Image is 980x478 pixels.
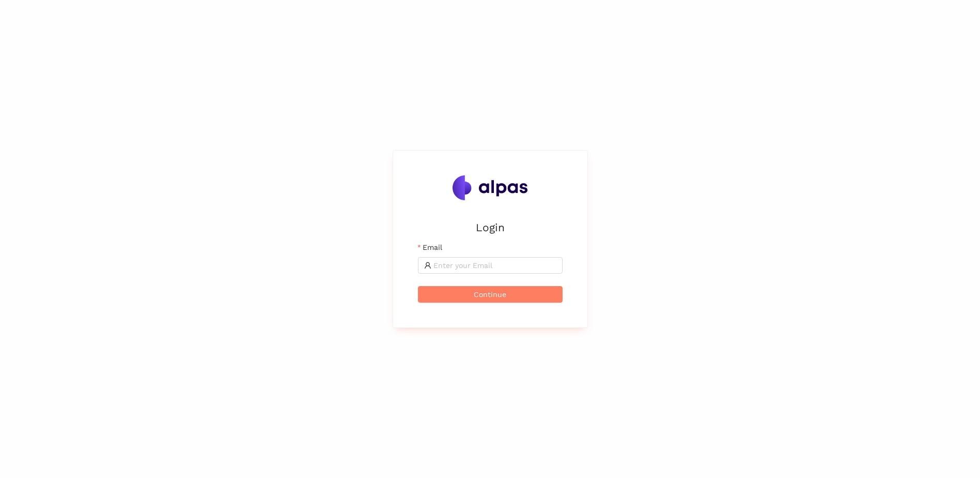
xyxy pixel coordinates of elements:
[433,260,556,271] input: Email
[418,219,563,236] h2: Login
[474,289,506,300] span: Continue
[418,286,563,303] button: Continue
[424,262,431,269] span: user
[418,242,442,253] label: Email
[453,175,528,200] img: Alpas.ai Logo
